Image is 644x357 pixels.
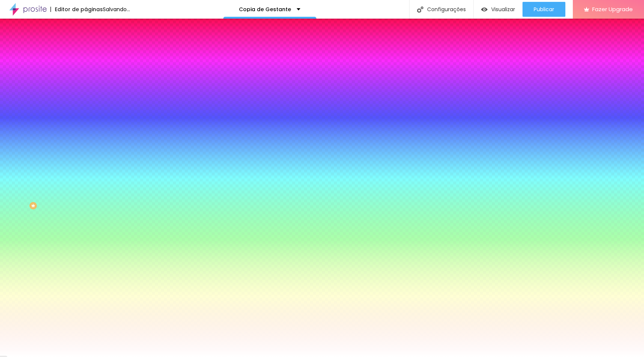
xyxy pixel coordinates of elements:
[481,6,487,13] img: view-1.svg
[103,7,130,12] div: Salvando...
[50,7,103,12] div: Editor de páginas
[592,6,633,12] span: Fazer Upgrade
[474,2,523,17] button: Visualizar
[523,2,565,17] button: Publicar
[534,6,554,12] span: Publicar
[491,6,515,12] span: Visualizar
[417,6,423,13] img: Icone
[239,7,291,12] p: Copia de Gestante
